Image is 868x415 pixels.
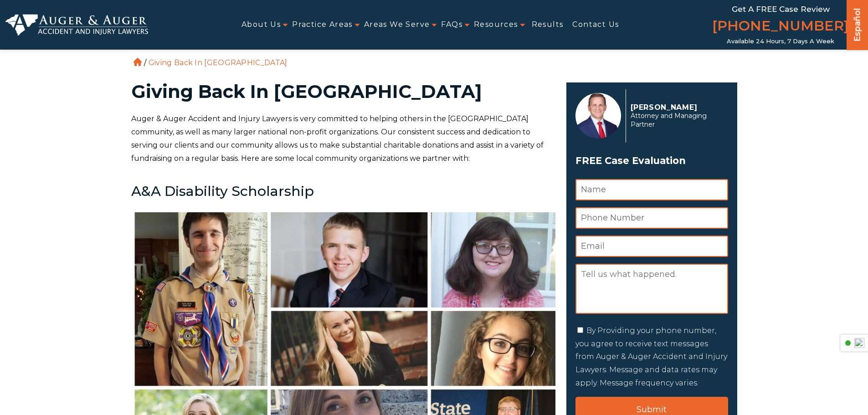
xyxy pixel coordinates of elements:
a: Resources [474,15,518,35]
p: Auger & Auger Accident and Injury Lawyers is very committed to helping others in the [GEOGRAPHIC_... [131,113,555,165]
p: [PERSON_NAME] [631,103,723,112]
span: Available 24 Hours, 7 Days a Week [727,38,834,45]
a: Areas We Serve [364,15,430,35]
input: Email [575,236,728,257]
a: Results [532,15,564,35]
span: Get a FREE Case Review [732,5,830,14]
input: Name [575,179,728,200]
a: About Us [241,15,281,35]
a: Practice Areas [292,15,353,35]
a: [PHONE_NUMBER] [712,16,849,38]
label: By Providing your phone number, you agree to receive text messages from Auger & Auger Accident an... [575,326,727,387]
h1: Giving Back In [GEOGRAPHIC_DATA] [131,82,555,101]
img: Herbert Auger [575,93,621,138]
a: Contact Us [572,15,619,35]
img: Auger & Auger Accident and Injury Lawyers Logo [5,14,148,36]
a: Home [134,58,142,66]
h3: A&A Disability Scholarship [131,184,555,199]
h3: FREE Case Evaluation [575,152,728,169]
span: Attorney and Managing Partner [631,112,723,129]
a: FAQs [441,15,462,35]
li: Giving Back In [GEOGRAPHIC_DATA] [146,58,290,67]
input: Phone Number [575,207,728,229]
